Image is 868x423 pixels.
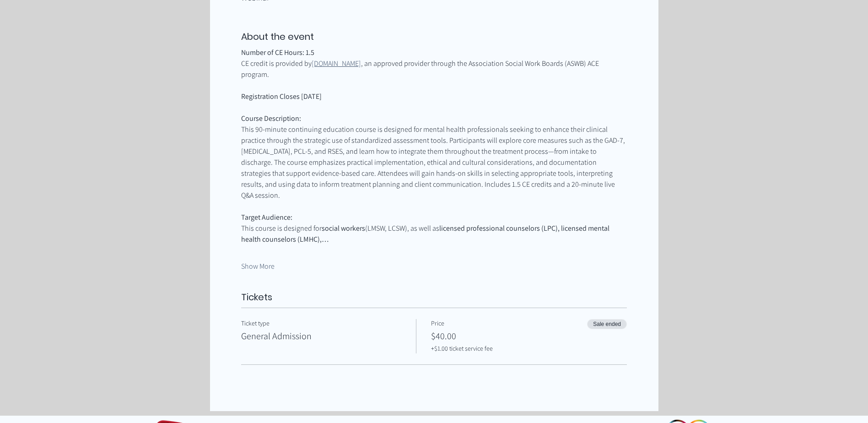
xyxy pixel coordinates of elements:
a: [DOMAIN_NAME] [312,59,361,68]
span: Ticket type [241,319,270,327]
p: $40.00 [431,330,572,342]
h2: Tickets [241,291,627,303]
span: Price [431,319,444,327]
span: social workers [322,223,365,233]
span: (LMSW, LCSW), as well as [365,223,439,233]
span: This course is designed for [241,223,322,233]
span: Registration Closes [DATE] [241,92,322,101]
span: Target Audience: [241,212,292,222]
h3: General Admission [241,330,401,342]
div: Sale ended [593,320,621,329]
span: Number of CE Hours: 1.5 [241,48,314,57]
h2: About the event [241,31,627,43]
button: Show More [241,261,275,271]
span: This 90-minute continuing education course is designed for mental health professionals seeking to... [241,125,626,200]
p: +$1.00 ticket service fee [431,344,572,353]
span: CE credit is provided by [241,59,312,68]
span: , an approved provider through the Association Social Work Boards (ASWB) ACE program. [241,59,600,79]
span: Course Description: [241,114,301,123]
